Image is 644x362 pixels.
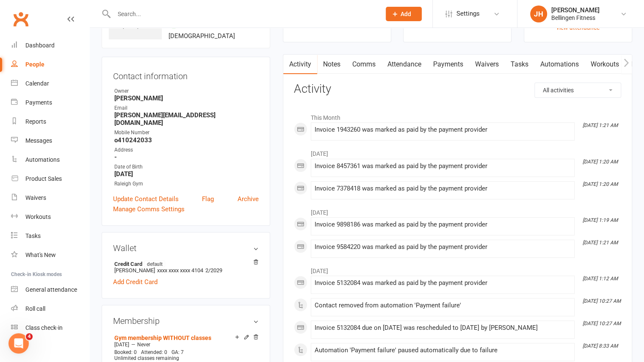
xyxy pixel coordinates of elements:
div: Class check-in [25,324,63,331]
div: Calendar [25,80,49,87]
div: Invoice 8457361 was marked as paid by the payment provider [315,163,571,170]
a: Tasks [505,55,534,74]
div: Email [114,104,259,112]
span: Unlimited classes remaining [114,355,179,361]
a: Tasks [11,227,89,246]
a: Class kiosk mode [11,318,89,337]
div: What's New [25,251,56,258]
i: [DATE] 1:21 AM [583,122,618,128]
a: Dashboard [11,36,89,55]
span: [DATE] [114,342,129,348]
li: [DATE] [294,145,621,158]
a: Attendance [381,55,427,74]
a: Messages [11,131,89,150]
a: Activity [283,55,317,74]
i: [DATE] 10:27 AM [583,321,621,326]
a: Manage Comms Settings [113,204,185,214]
strong: Credit Card [114,260,254,267]
a: Reports [11,112,89,131]
div: Invoice 5132084 was marked as paid by the payment provider [315,279,571,287]
a: Calendar [11,74,89,93]
a: Workouts [11,207,89,227]
a: Automations [534,55,585,74]
div: Mobile Number [114,129,259,137]
span: default [144,260,165,267]
strong: [DATE] [114,170,259,178]
div: Dashboard [25,42,55,49]
div: Workouts [25,213,51,220]
div: Tasks [25,232,41,239]
a: Add Credit Card [113,277,158,287]
a: Payments [427,55,469,74]
button: Add [386,7,422,21]
strong: [PERSON_NAME][EMAIL_ADDRESS][DOMAIN_NAME] [114,111,259,127]
span: Settings [456,4,480,23]
div: Invoice 9584220 was marked as paid by the payment provider [315,243,571,251]
div: Invoice 1943260 was marked as paid by the payment provider [315,126,571,133]
input: Search... [111,8,375,20]
a: People [11,55,89,74]
a: Update Contact Details [113,194,179,204]
span: 4 [26,333,33,340]
div: Product Sales [25,175,62,182]
div: General attendance [25,286,77,293]
h3: Wallet [113,243,259,253]
i: [DATE] 1:20 AM [583,181,618,187]
div: — [112,341,259,348]
h3: Contact information [113,68,259,81]
li: [DATE] [294,262,621,276]
strong: - [114,153,259,161]
div: [PERSON_NAME] [551,6,600,14]
span: Add [401,11,411,17]
div: Owner [114,87,259,95]
div: Contact removed from automation 'Payment failure' [315,302,571,309]
a: Notes [317,55,346,74]
a: Waivers [469,55,505,74]
a: Gym membership WITHOUT classes [114,334,211,341]
div: Invoice 9898186 was marked as paid by the payment provider [315,221,571,228]
li: [DATE] [294,204,621,217]
div: Payments [25,99,52,106]
a: Archive [238,194,259,204]
a: Waivers [11,188,89,207]
a: Comms [346,55,381,74]
span: 2/2029 [205,267,222,274]
a: What's New [11,246,89,265]
a: Roll call [11,299,89,318]
i: [DATE] 1:20 AM [583,159,618,165]
iframe: Intercom live chat [8,333,29,354]
i: [DATE] 8:33 AM [583,343,618,349]
span: Attended: 0 [141,349,167,355]
a: Payments [11,93,89,112]
i: [DATE] 10:27 AM [583,298,621,304]
i: [DATE] 1:21 AM [583,240,618,246]
div: Bellingen Fitness [551,14,600,22]
div: People [25,61,44,68]
a: Flag [202,194,214,204]
li: [PERSON_NAME] [113,259,259,275]
div: Automations [25,156,60,163]
strong: [PERSON_NAME] [114,94,259,102]
div: Address [114,146,259,154]
span: xxxx xxxx xxxx 4104 [157,267,203,274]
div: Raleigh Gym [114,180,259,188]
span: GA: 7 [171,349,184,355]
a: view attendance [556,24,600,31]
a: Automations [11,150,89,169]
li: This Month [294,109,621,122]
a: General attendance kiosk mode [11,280,89,299]
div: Messages [25,137,52,144]
h3: Membership [113,316,259,326]
div: JH [530,6,547,22]
h3: Activity [294,83,621,96]
div: Invoice 5132084 due on [DATE] was rescheduled to [DATE] by [PERSON_NAME] [315,324,571,332]
a: Product Sales [11,169,89,188]
a: Workouts [585,55,625,74]
div: Automation 'Payment failure' paused automatically due to failure [315,347,571,354]
a: Clubworx [10,8,31,30]
span: [DEMOGRAPHIC_DATA] [169,32,235,40]
i: [DATE] 1:12 AM [583,276,618,282]
div: Date of Birth [114,163,259,171]
div: Reports [25,118,46,125]
i: [DATE] 1:19 AM [583,217,618,223]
